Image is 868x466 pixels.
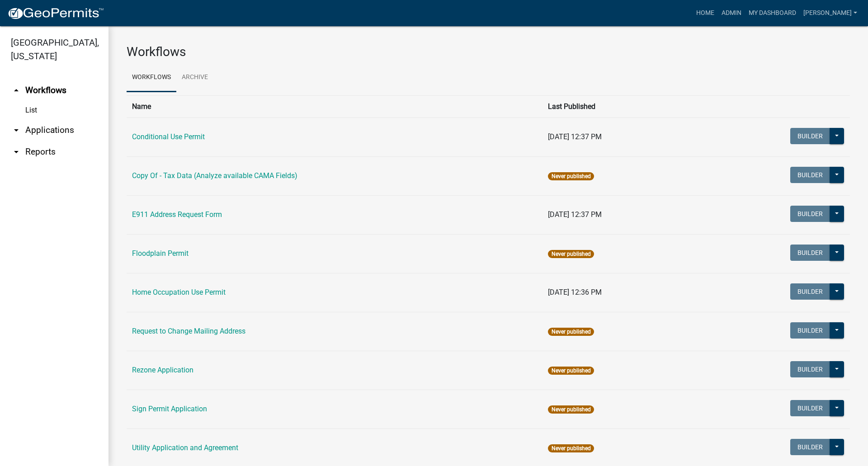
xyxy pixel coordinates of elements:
span: Never published [548,172,594,180]
a: Home Occupation Use Permit [132,288,226,297]
button: Builder [790,322,830,339]
button: Builder [790,128,830,144]
a: Home [693,5,718,22]
span: Never published [548,444,594,452]
a: Request to Change Mailing Address [132,327,245,335]
button: Builder [790,206,830,222]
h3: Workflows [127,44,850,60]
a: Workflows [127,63,176,92]
a: Utility Application and Agreement [132,443,238,452]
button: Builder [790,400,830,416]
a: My Dashboard [745,5,800,22]
a: Copy Of - Tax Data (Analyze available CAMA Fields) [132,171,297,180]
i: arrow_drop_down [11,125,22,136]
span: [DATE] 12:37 PM [548,210,602,219]
a: Conditional Use Permit [132,132,205,141]
button: Builder [790,245,830,261]
span: [DATE] 12:36 PM [548,288,602,297]
a: E911 Address Request Form [132,210,222,219]
button: Builder [790,361,830,377]
button: Builder [790,167,830,183]
span: Never published [548,250,594,258]
span: Never published [548,367,594,375]
span: Never published [548,328,594,336]
a: Sign Permit Application [132,405,207,413]
button: Builder [790,283,830,300]
button: Builder [790,439,830,455]
th: Last Published [542,95,695,118]
span: [DATE] 12:37 PM [548,132,602,141]
a: [PERSON_NAME] [800,5,861,22]
a: Admin [718,5,745,22]
th: Name [127,95,542,118]
i: arrow_drop_up [11,85,22,96]
a: Archive [176,63,213,92]
a: Rezone Application [132,366,193,374]
a: Floodplain Permit [132,249,189,258]
span: Never published [548,405,594,414]
i: arrow_drop_down [11,146,22,157]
